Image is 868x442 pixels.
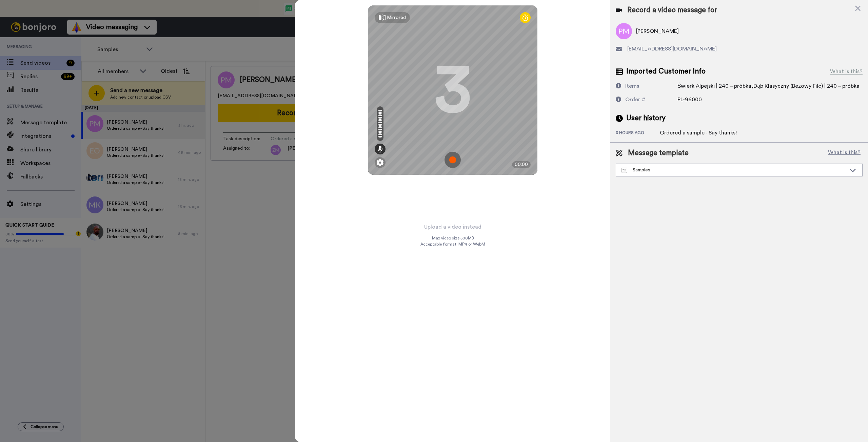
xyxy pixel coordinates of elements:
[626,113,666,123] span: User history
[628,148,689,158] span: Message template
[830,67,863,76] div: What is this?
[625,96,646,104] div: Order #
[432,235,474,241] span: Max video size: 500 MB
[445,152,461,168] img: ic_record_start.svg
[616,130,660,137] div: 3 hours ago
[626,66,706,77] span: Imported Customer Info
[420,241,485,247] span: Acceptable format: MP4 or WebM
[660,129,737,137] div: Ordered a sample - Say thanks!
[625,82,639,90] div: Items
[622,168,627,173] img: Message-temps.svg
[377,159,383,166] img: ic_gear.svg
[622,167,846,173] div: Samples
[677,83,860,89] span: Świerk Alpejski | 240 – próbka,Dąb Klasyczny (Beżowy Filc) | 240 – próbka
[826,148,863,158] button: What is this?
[512,161,531,168] div: 00:00
[422,223,484,231] button: Upload a video instead
[434,65,471,115] div: 3
[677,97,702,102] span: PL-96000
